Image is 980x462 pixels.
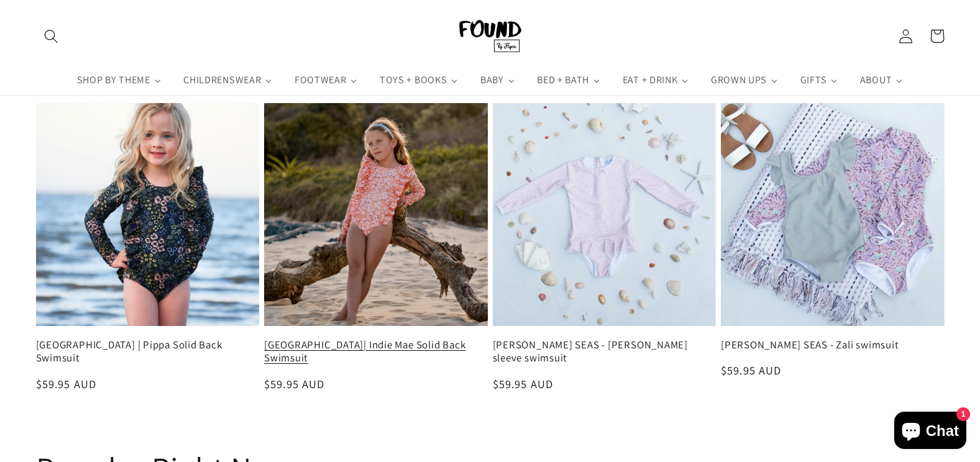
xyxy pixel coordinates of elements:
[858,73,893,86] span: ABOUT
[264,338,488,365] a: [GEOGRAPHIC_DATA]| Indie Mae Solid Back Swimsuit
[611,65,700,94] a: EAT + DRINK
[620,73,679,86] span: EAT + DRINK
[891,412,970,452] inbox-online-store-chat: Shopify online store chat
[36,338,260,365] a: [GEOGRAPHIC_DATA] | Pippa Solid Back Swimsuit
[708,73,768,86] span: GROWN UPS
[700,65,789,94] a: GROWN UPS
[534,73,590,86] span: BED + BATH
[36,20,68,52] summary: Search
[173,65,284,94] a: CHILDRENSWEAR
[493,338,717,365] a: [PERSON_NAME] SEAS - [PERSON_NAME] sleeve swimsuit
[369,65,469,94] a: TOYS + BOOKS
[75,73,152,86] span: SHOP BY THEME
[789,65,849,94] a: GIFTS
[181,73,262,86] span: CHILDRENSWEAR
[469,65,526,94] a: BABY
[283,65,369,94] a: FOOTWEAR
[459,20,521,52] img: FOUND By Flynn logo
[849,65,914,94] a: ABOUT
[478,73,505,86] span: BABY
[377,73,448,86] span: TOYS + BOOKS
[526,65,611,94] a: BED + BATH
[721,338,945,351] a: [PERSON_NAME] SEAS - Zali swimsuit
[66,65,173,94] a: SHOP BY THEME
[292,73,348,86] span: FOOTWEAR
[798,73,828,86] span: GIFTS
